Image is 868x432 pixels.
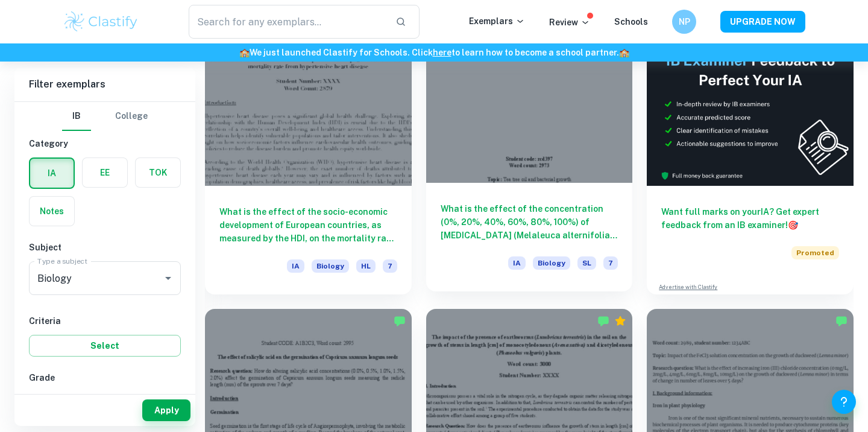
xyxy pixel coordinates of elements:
[29,335,181,357] button: Select
[219,205,397,245] h6: What is the effect of the socio-economic development of European countries, as measured by the HD...
[788,220,798,230] span: 🎯
[469,14,525,28] p: Exemplars
[433,48,451,57] a: here
[205,31,412,294] a: What is the effect of the socio-economic development of European countries, as measured by the HD...
[661,205,839,232] h6: Want full marks on your IA ? Get expert feedback from an IB examiner!
[441,202,618,242] h6: What is the effect of the concentration (0%, 20%, 40%, 60%, 80%, 100%) of [MEDICAL_DATA] (Melaleu...
[2,46,866,59] h6: We just launched Clastify for Schools. Click to learn how to become a school partner.
[239,48,250,57] span: 🏫
[62,102,91,131] button: IB
[508,256,526,270] span: IA
[29,314,181,328] h6: Criteria
[30,159,74,188] button: IA
[383,259,397,273] span: 7
[287,259,304,273] span: IA
[29,137,181,150] h6: Category
[29,241,181,254] h6: Subject
[720,11,805,33] button: UPGRADE NOW
[619,48,629,57] span: 🏫
[791,246,839,259] span: Promoted
[312,259,349,273] span: Biology
[549,16,590,29] p: Review
[832,390,856,414] button: Help and Feedback
[115,102,148,131] button: College
[659,283,717,291] a: Advertise with Clastify
[533,256,570,270] span: Biology
[647,31,854,186] img: Thumbnail
[394,315,406,327] img: Marked
[142,399,190,421] button: Apply
[597,315,609,327] img: Marked
[577,256,596,270] span: SL
[189,5,386,39] input: Search for any exemplars...
[356,259,376,273] span: HL
[14,68,195,101] h6: Filter exemplars
[678,15,691,28] h6: NP
[835,315,848,327] img: Marked
[647,31,854,294] a: Want full marks on yourIA? Get expert feedback from an IB examiner!PromotedAdvertise with Clastify
[160,270,177,287] button: Open
[426,31,633,294] a: What is the effect of the concentration (0%, 20%, 40%, 60%, 80%, 100%) of [MEDICAL_DATA] (Melaleu...
[136,158,180,187] button: TOK
[672,10,696,34] button: NP
[63,10,139,34] img: Clastify logo
[30,197,74,226] button: Notes
[62,102,148,131] div: Filter type choice
[37,256,87,266] label: Type a subject
[83,158,127,187] button: EE
[29,371,181,384] h6: Grade
[614,17,648,27] a: Schools
[603,256,618,270] span: 7
[614,315,626,327] div: Premium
